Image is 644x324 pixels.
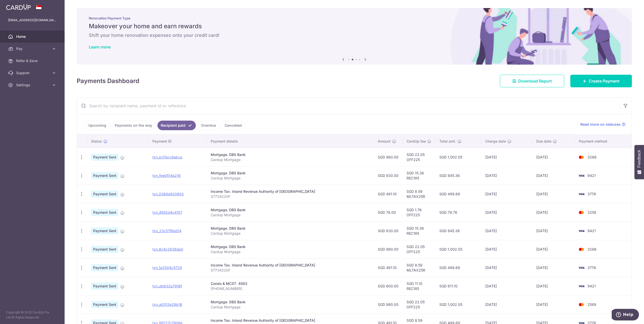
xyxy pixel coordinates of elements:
[435,258,481,277] td: SGD 499.69
[89,16,620,20] p: Renovation Payment Type
[481,166,532,185] td: [DATE]
[374,166,402,185] td: SGD 830.00
[435,240,481,258] td: SGD 1,002.05
[532,258,575,277] td: [DATE]
[91,246,118,253] span: Payment Sent
[634,145,644,179] button: Feedback - Show survey
[211,152,369,157] div: Mortgage. DBS Bank
[91,227,118,234] span: Payment Sent
[91,283,118,290] span: Payment Sent
[587,247,597,251] span: 3266
[580,122,621,127] span: Read more on statuses
[532,185,575,203] td: [DATE]
[211,300,369,305] div: Mortgage. DBS Bank
[589,78,620,84] span: Create Payment
[16,83,49,88] span: Settings
[211,249,369,254] p: Cardup Mortgage
[77,76,139,86] h4: Payments Dashboard
[576,302,586,308] img: Bank Card
[211,212,369,218] p: Cardup Mortgage
[402,203,435,222] td: SGD 1.76 OFF225
[85,121,110,130] a: Upcoming
[532,222,575,240] td: [DATE]
[435,148,481,166] td: SGD 1,002.05
[211,231,369,236] p: Cardup Mortgage
[587,229,596,233] span: 9421
[211,305,369,310] p: Cardup Mortgage
[374,277,402,295] td: SGD 600.00
[152,265,182,270] a: txn_1a3304c5729
[532,295,575,314] td: [DATE]
[576,154,586,160] img: Bank Card
[152,192,184,196] a: txn_0368e920903
[485,139,506,144] span: Charge date
[207,135,373,148] th: Payment details
[481,277,532,295] td: [DATE]
[435,277,481,295] td: SGD 611.10
[91,154,118,161] span: Payment Sent
[481,185,532,203] td: [DATE]
[152,210,182,214] a: txn_4952d4c4101
[481,222,532,240] td: [DATE]
[378,139,391,144] span: Amount
[402,185,435,203] td: SGD 8.59 MLTAX25R
[402,295,435,314] td: SGD 22.05 OFF225
[211,244,369,249] div: Mortgage. DBS Bank
[89,22,620,30] h5: Makeover your home and earn rewards
[91,209,118,216] span: Payment Sent
[211,207,369,212] div: Mortgage. DBS Bank
[576,173,586,179] img: Bank Card
[532,203,575,222] td: [DATE]
[532,277,575,295] td: [DATE]
[91,172,118,179] span: Payment Sent
[211,176,369,181] p: Cardup Mortgage
[481,240,532,258] td: [DATE]
[532,240,575,258] td: [DATE]
[402,222,435,240] td: SGD 15.36 REC185
[89,32,620,38] h6: Shift your home renovation expenses onto your credit card!
[576,283,586,289] img: Bank Card
[402,277,435,295] td: SGD 11.10 REC185
[587,302,596,307] span: 2589
[148,135,207,148] th: Payment ID
[587,284,596,288] span: 9421
[402,166,435,185] td: SGD 15.36 REC185
[637,150,641,168] span: Feedback
[439,139,456,144] span: Total amt.
[435,166,481,185] td: SGD 845.36
[16,70,49,75] span: Support
[575,135,632,148] th: Payment method
[532,148,575,166] td: [DATE]
[211,263,369,268] div: Income Tax. Inland Revenue Authority of [GEOGRAPHIC_DATA]
[587,155,597,159] span: 3266
[152,247,183,251] a: txn_8c4c2636de0
[152,155,182,159] a: txn_b37ecc6abca
[587,210,596,214] span: 3258
[77,98,620,114] input: Search by recipient name, payment id or reference
[16,58,49,63] span: Refer & Save
[91,139,102,144] span: Status
[587,265,596,270] span: 3776
[77,8,632,65] img: Renovation banner
[435,203,481,222] td: SGD 79.76
[152,229,181,233] a: txn_23c57f6ed14
[152,302,182,307] a: txn_a0312e29b16
[157,121,196,130] a: Recipient paid
[152,173,181,178] a: txn_fee0514a216
[481,203,532,222] td: [DATE]
[407,139,426,144] span: CardUp fee
[500,75,564,87] a: Download Report
[16,34,49,39] span: Home
[112,121,155,130] a: Payments on the way
[8,18,57,23] p: [EMAIL_ADDRESS][DOMAIN_NAME]
[587,192,596,196] span: 3776
[374,295,402,314] td: SGD 980.00
[211,268,369,273] p: S7734220F
[211,226,369,231] div: Mortgage. DBS Bank
[481,258,532,277] td: [DATE]
[402,148,435,166] td: SGD 22.05 OFF225
[518,78,552,84] span: Download Report
[152,284,182,288] a: txn_db632a7916f
[374,148,402,166] td: SGD 980.00
[6,4,31,10] img: CardUp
